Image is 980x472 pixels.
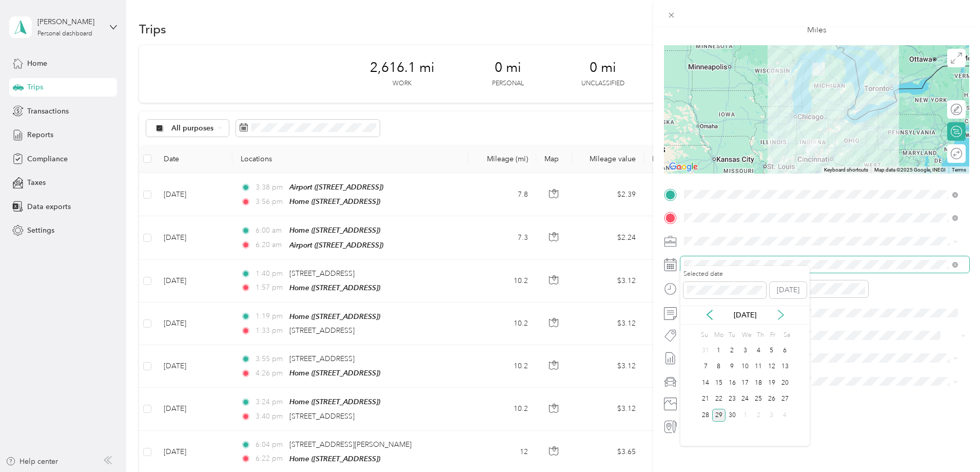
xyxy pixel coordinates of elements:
div: 27 [778,393,792,406]
img: Google [667,160,700,174]
div: 14 [699,376,712,389]
div: 1 [738,409,752,422]
div: 2 [752,409,765,422]
div: 6 [778,344,792,357]
div: 3 [765,409,778,422]
div: 28 [699,409,712,422]
div: We [740,328,752,343]
button: Add photo [680,397,969,411]
div: Sa [782,328,792,343]
div: 3 [738,344,752,357]
div: 29 [712,409,726,422]
iframe: Everlance-gr Chat Button Frame [923,414,980,472]
div: 12 [765,361,778,373]
div: 15 [712,376,726,389]
div: Su [699,328,709,343]
div: 23 [726,393,739,406]
div: 7 [699,361,712,373]
div: 8 [712,361,726,373]
div: 25 [752,393,765,406]
p: [DATE] [723,310,767,320]
div: 1 [712,344,726,357]
div: 11 [752,361,765,373]
div: 17 [738,376,752,389]
label: Selected date [683,270,766,279]
div: 20 [778,376,792,389]
a: Open this area in Google Maps (opens a new window) [667,160,700,174]
span: Map data ©2025 Google, INEGI [874,167,946,173]
button: Keyboard shortcuts [824,166,868,174]
div: 31 [699,344,712,357]
div: 24 [738,393,752,406]
div: 19 [765,376,778,389]
div: 18 [752,376,765,389]
div: 9 [726,361,739,373]
div: Mo [712,328,723,343]
div: 2 [726,344,739,357]
div: 30 [726,409,739,422]
div: Fr [769,328,778,343]
button: [DATE] [770,282,807,298]
div: 10 [738,361,752,373]
div: 22 [712,393,726,406]
div: 4 [778,409,792,422]
div: Tu [727,328,737,343]
div: 13 [778,361,792,373]
div: 26 [765,393,778,406]
div: Th [755,328,765,343]
div: 21 [699,393,712,406]
div: 4 [752,344,765,357]
div: 5 [765,344,778,357]
p: Miles [807,24,827,36]
div: 16 [726,376,739,389]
